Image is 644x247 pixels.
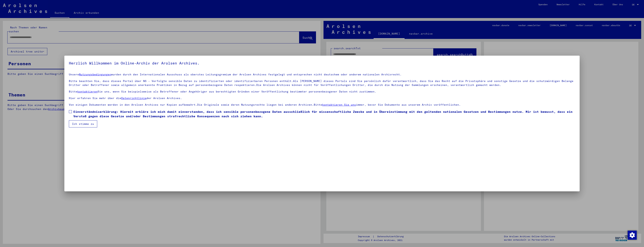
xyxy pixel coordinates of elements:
[69,96,575,100] p: Hier erfahren Sie mehr über die der Arolsen Archives.
[69,79,575,87] p: Bitte beachten Sie, dass dieses Portal über NS - Verfolgte sensible Daten zu identifizierten oder...
[69,60,575,66] h5: Herzlich Willkommen im Online-Archiv der Arolsen Archives.
[628,231,637,240] img: Zustimmung ändern
[322,103,356,106] a: kontaktieren Sie uns
[121,96,147,100] a: Datenrichtlinie
[73,109,575,118] span: Einverständniserklärung: Hiermit erkläre ich mich damit einverstanden, dass ich sensible personen...
[69,73,575,77] p: Unsere wurden durch den Internationalen Ausschuss als oberstes Leitungsgremium der Arolsen Archiv...
[77,90,98,93] a: kontaktieren
[627,230,636,239] div: Zustimmung ändern
[69,120,97,127] button: Ich stimme zu
[79,73,111,76] a: Nutzungsbedingungen
[69,103,575,107] p: Von einigen Dokumenten werden in den Arolsen Archives nur Kopien aufbewahrt.Die Originale sowie d...
[69,90,575,94] p: Bitte Sie uns, wenn Sie beispielsweise als Betroffener oder Angehöriger aus berechtigten Gründen ...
